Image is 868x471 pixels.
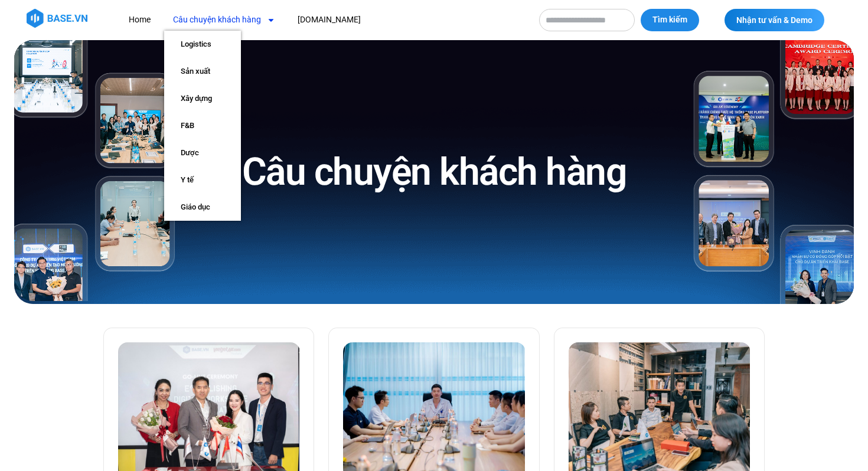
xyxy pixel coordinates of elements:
[164,9,284,31] a: Câu chuyện khách hàng
[120,9,527,31] nav: Menu
[164,31,241,221] ul: Câu chuyện khách hàng
[641,9,699,31] button: Tìm kiếm
[164,112,241,139] a: F&B
[164,58,241,85] a: Sản xuất
[652,14,687,26] span: Tìm kiếm
[725,9,824,31] a: Nhận tư vấn & Demo
[164,139,241,166] a: Dược
[736,16,812,24] span: Nhận tư vấn & Demo
[289,9,370,31] a: [DOMAIN_NAME]
[164,166,241,194] a: Y tế
[120,9,159,31] a: Home
[242,148,626,197] h1: Câu chuyện khách hàng
[164,85,241,112] a: Xây dựng
[164,194,241,221] a: Giáo dục
[164,31,241,58] a: Logistics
